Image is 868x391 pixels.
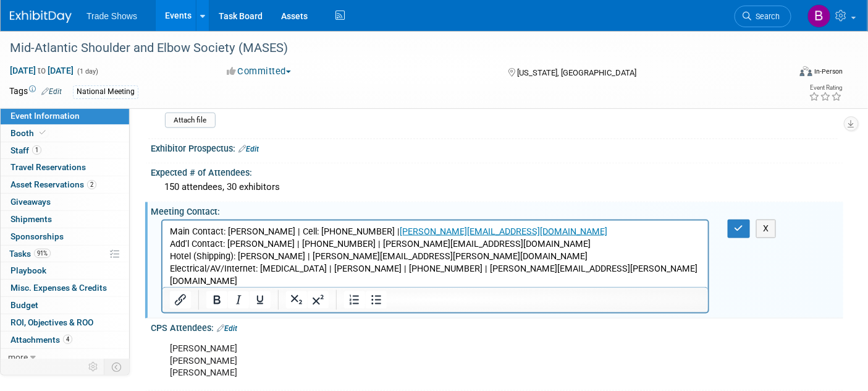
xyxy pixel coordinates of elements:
a: Playbook [1,262,129,279]
div: Expected # of Attendees: [151,163,843,179]
img: ExhibitDay [10,11,72,23]
p: Main Contact: [PERSON_NAME] | Cell: [PHONE_NUMBER] | Add'l Contact: [PERSON_NAME] | [PHONE_NUMBER... [7,5,539,79]
a: Attachments4 [1,332,129,348]
span: Budget [11,300,38,310]
button: Bold [206,291,227,309]
td: Tags [9,85,62,99]
button: Subscript [286,291,307,309]
button: Superscript [308,291,329,309]
span: Event Information [11,111,80,121]
a: Misc. Expenses & Credits [1,280,129,296]
span: Sponsorships [11,231,64,241]
span: 1 [32,145,41,155]
img: Format-Inperson.png [800,66,812,76]
a: Giveaways [1,194,129,210]
div: In-Person [814,67,843,76]
span: Tasks [9,249,51,259]
a: ROI, Objectives & ROO [1,314,129,331]
span: ROI, Objectives & ROO [11,317,93,327]
span: Staff [11,145,41,155]
div: 150 attendees, 30 exhibitors [160,178,834,197]
a: Event Information [1,108,129,124]
button: X [756,220,776,238]
img: Becca Rensi [807,4,831,28]
button: Committed [222,65,296,78]
a: [PERSON_NAME][EMAIL_ADDRESS][DOMAIN_NAME] [237,6,445,16]
span: Asset Reservations [11,179,96,189]
a: Travel Reservations [1,159,129,176]
div: National Meeting [73,85,138,98]
span: Booth [11,128,48,138]
a: Asset Reservations2 [1,176,129,193]
span: more [8,352,28,362]
button: Italic [228,291,249,309]
a: Shipments [1,211,129,228]
td: Toggle Event Tabs [104,359,130,375]
a: Edit [217,324,237,333]
span: 2 [87,180,96,189]
body: Rich Text Area. Press ALT-0 for help. [7,5,539,79]
a: Edit [238,145,259,153]
div: Mid-Atlantic Shoulder and Elbow Society (MASES) [6,37,772,59]
span: Trade Shows [86,11,137,21]
span: (1 day) [76,67,98,75]
a: Budget [1,297,129,314]
span: Search [751,12,780,21]
span: [DATE] [DATE] [9,65,74,76]
button: Numbered list [344,291,365,309]
div: CPS Attendees: [151,319,843,335]
span: Travel Reservations [11,162,86,172]
div: Exhibitor Prospectus: [151,139,843,155]
div: Event Format [720,64,843,83]
div: [PERSON_NAME] [PERSON_NAME] [PERSON_NAME] [161,337,709,386]
span: [US_STATE], [GEOGRAPHIC_DATA] [517,68,636,77]
span: Playbook [11,265,46,275]
button: Underline [250,291,271,309]
a: Booth [1,125,129,142]
button: Bullet list [366,291,387,309]
span: 91% [34,249,51,258]
a: Tasks91% [1,246,129,262]
span: 4 [63,335,72,344]
span: Attachments [11,335,72,345]
span: Misc. Expenses & Credits [11,283,107,293]
a: Staff1 [1,142,129,159]
span: Shipments [11,214,52,224]
a: Edit [41,87,62,96]
iframe: Rich Text Area [162,221,708,287]
a: more [1,349,129,366]
i: Booth reservation complete [40,129,46,136]
a: Search [735,6,791,27]
div: Meeting Contact: [151,202,843,218]
span: to [36,66,48,75]
button: Insert/edit link [170,291,191,309]
span: Giveaways [11,197,51,207]
div: Event Rating [809,85,843,91]
td: Personalize Event Tab Strip [83,359,104,375]
a: Sponsorships [1,228,129,245]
